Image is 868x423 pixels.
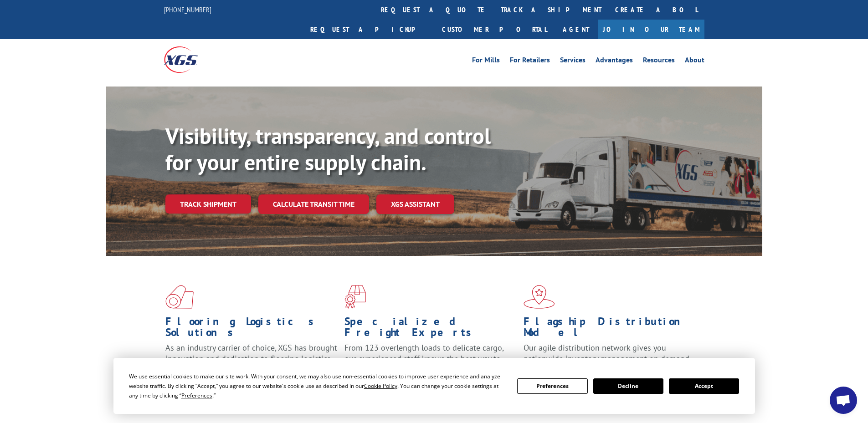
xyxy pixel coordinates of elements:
[165,285,194,309] img: xgs-icon-total-supply-chain-intelligence-red
[510,56,550,66] a: For Retailers
[129,372,506,400] div: We use essential cookies to make our site work. With your consent, we may also use non-essential ...
[524,316,696,342] h1: Flagship Distribution Model
[524,285,555,309] img: xgs-icon-flagship-distribution-model-red
[643,56,675,66] a: Resources
[560,56,586,66] a: Services
[596,56,633,66] a: Advantages
[669,378,739,394] button: Accept
[685,56,704,66] a: About
[344,316,517,342] h1: Specialized Freight Experts
[344,285,366,309] img: xgs-icon-focused-on-flooring-red
[435,20,554,39] a: Customer Portal
[164,5,211,14] a: [PHONE_NUMBER]
[165,194,251,214] a: Track shipment
[165,122,491,176] b: Visibility, transparency, and control for your entire supply chain.
[524,342,691,364] span: Our agile distribution network gives you nationwide inventory management on demand.
[517,378,587,394] button: Preferences
[258,194,369,214] a: Calculate transit time
[598,20,704,39] a: Join Our Team
[344,342,517,383] p: From 123 overlength loads to delicate cargo, our experienced staff knows the best way to move you...
[376,194,454,214] a: XGS ASSISTANT
[165,342,337,375] span: As an industry carrier of choice, XGS has brought innovation and dedication to flooring logistics...
[554,20,598,39] a: Agent
[830,387,857,414] a: Open chat
[364,382,397,390] span: Cookie Policy
[113,358,755,414] div: Cookie Consent Prompt
[472,56,500,66] a: For Mills
[303,20,435,39] a: Request a pickup
[593,378,663,394] button: Decline
[165,316,338,342] h1: Flooring Logistics Solutions
[181,392,212,399] span: Preferences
